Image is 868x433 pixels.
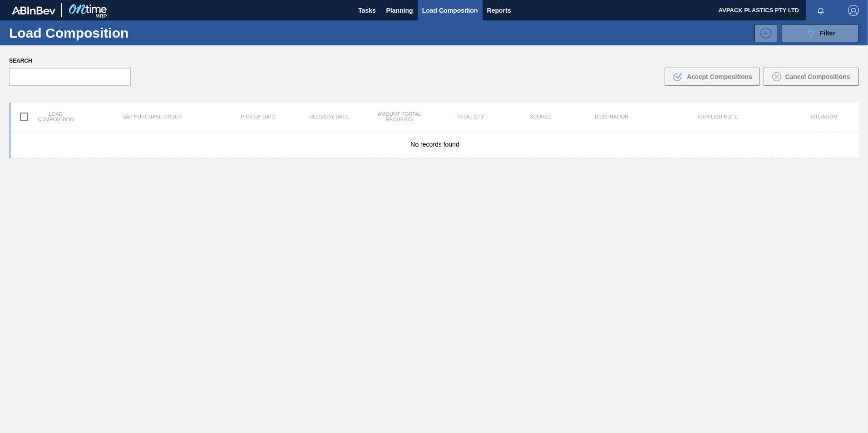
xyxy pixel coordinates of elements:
button: Filter [782,24,859,42]
div: Total Qty [435,114,506,119]
button: Accept Compositions [665,68,760,86]
span: Tasks [357,5,377,16]
div: Destination [576,114,647,119]
span: No records found [410,141,459,148]
div: New Load Composition [750,24,777,42]
div: Supplier Note [647,114,788,119]
span: Filter [820,30,835,37]
h1: Load Composition [9,28,159,38]
div: Source [506,114,577,119]
img: Logout [848,5,859,16]
div: Load composition [11,107,82,126]
div: Delivery Date [294,114,365,119]
button: Notifications [806,4,835,17]
img: TNhmsLtSVTkK8tSr43FrP2fwEKptu5GPRR3wAAAABJRU5ErkJggg== [12,6,55,15]
div: SAP Purchase Order [82,114,223,119]
span: Reports [487,5,511,16]
div: Pick up Date [223,114,294,119]
span: Planning [386,5,413,16]
button: Cancel Compositions [764,68,859,86]
span: Accept Compositions [687,73,752,80]
span: Load Composition [422,5,478,16]
div: Situation [788,114,859,119]
label: Search [9,54,131,68]
span: Cancel Compositions [785,73,850,80]
div: Amount Portal Requests [364,111,435,122]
